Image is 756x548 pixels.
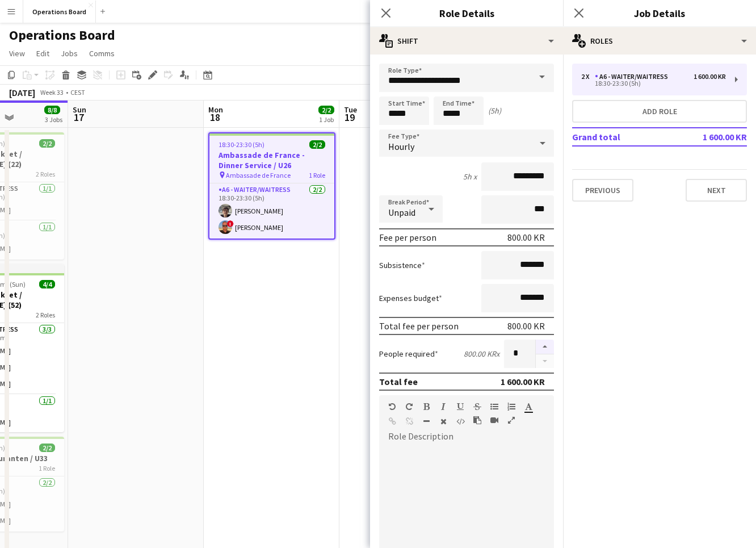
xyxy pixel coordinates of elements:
[219,140,264,149] span: 18:30-23:30 (5h)
[9,48,25,58] span: View
[439,417,447,426] button: Clear Formatting
[379,260,425,270] label: Subsistence
[370,6,563,20] h3: Role Details
[32,46,54,61] a: Edit
[507,402,515,411] button: Ordered List
[388,141,414,152] span: Hourly
[536,340,554,354] button: Increase
[23,1,96,23] button: Operations Board
[581,73,595,81] div: 2 x
[44,106,60,114] span: 8/8
[507,416,515,425] button: Fullscreen
[675,128,747,146] td: 1 600.00 KR
[39,280,55,288] span: 4/4
[379,320,459,332] div: Total fee per person
[524,402,532,411] button: Text Color
[488,106,501,116] div: (5h)
[572,128,675,146] td: Grand total
[70,88,85,97] div: CEST
[85,46,119,61] a: Comms
[379,293,442,303] label: Expenses budget
[507,232,545,243] div: 800.00 KR
[581,81,726,86] div: 18:30-23:30 (5h)
[490,402,498,411] button: Unordered List
[595,73,673,81] div: A6 - WAITER/WAITRESS
[463,171,477,182] div: 5h x
[37,88,66,97] span: Week 33
[456,417,464,426] button: HTML Code
[379,376,418,387] div: Total fee
[89,48,115,58] span: Comms
[694,73,726,81] div: 1 600.00 KR
[36,170,55,178] span: 2 Roles
[563,6,756,20] h3: Job Details
[209,183,334,239] app-card-role: A6 - WAITER/WAITRESS2/218:30-23:30 (5h)[PERSON_NAME]![PERSON_NAME]
[456,402,464,411] button: Underline
[405,402,413,411] button: Redo
[473,402,481,411] button: Strikethrough
[5,46,30,61] a: View
[61,48,78,58] span: Jobs
[572,100,747,123] button: Add role
[207,111,223,124] span: 18
[71,111,86,124] span: 17
[370,27,563,55] div: Shift
[344,104,357,115] span: Tue
[319,115,334,124] div: 1 Job
[342,111,357,124] span: 19
[9,87,35,98] div: [DATE]
[563,27,756,55] div: Roles
[56,46,82,61] a: Jobs
[39,464,55,472] span: 1 Role
[686,179,747,202] button: Next
[422,417,430,426] button: Horizontal Line
[439,402,447,411] button: Italic
[473,416,481,425] button: Paste as plain text
[73,104,86,115] span: Sun
[379,349,438,359] label: People required
[36,311,55,319] span: 2 Roles
[422,402,430,411] button: Bold
[507,320,545,332] div: 800.00 KR
[318,106,334,114] span: 2/2
[379,232,436,243] div: Fee per person
[226,171,291,179] span: Ambassade de France
[388,207,415,218] span: Unpaid
[490,416,498,425] button: Insert video
[309,171,325,179] span: 1 Role
[39,139,55,148] span: 2/2
[209,150,334,170] h3: Ambassade de France - Dinner Service / U26
[572,179,633,202] button: Previous
[309,140,325,149] span: 2/2
[227,220,234,227] span: !
[208,132,335,240] app-job-card: 18:30-23:30 (5h)2/2Ambassade de France - Dinner Service / U26 Ambassade de France1 RoleA6 - WAITE...
[45,115,62,124] div: 3 Jobs
[464,349,499,359] div: 800.00 KR x
[501,376,545,387] div: 1 600.00 KR
[36,48,49,58] span: Edit
[39,444,55,452] span: 2/2
[208,104,223,115] span: Mon
[388,402,396,411] button: Undo
[9,27,115,44] h1: Operations Board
